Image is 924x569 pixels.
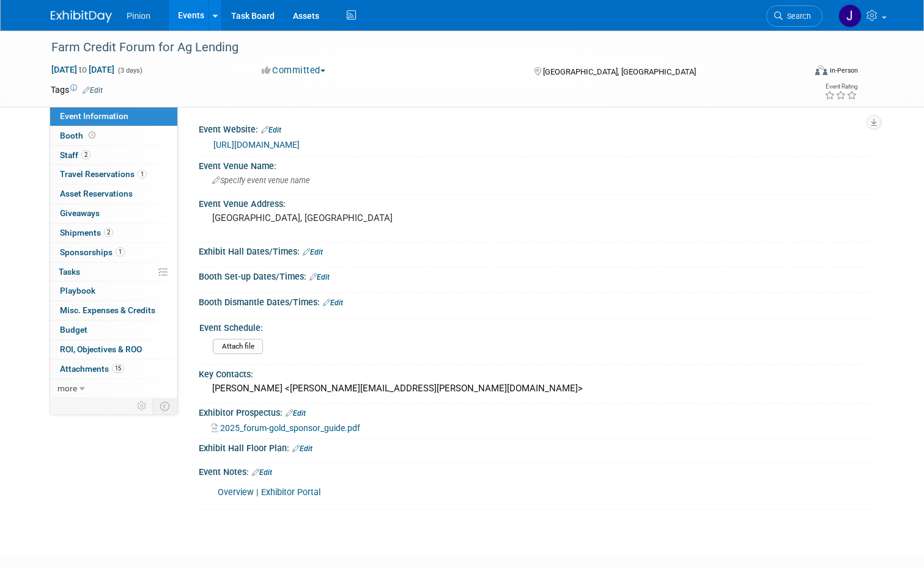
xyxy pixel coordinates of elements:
[286,409,306,418] a: Edit
[292,444,312,453] a: Edit
[50,301,177,320] a: Misc. Expenses & Credits
[50,379,177,398] a: more
[50,281,177,300] a: Playbook
[127,11,150,21] span: Pinion
[50,184,177,203] a: Asset Reservations
[261,126,281,134] a: Edit
[257,64,330,77] button: Committed
[50,126,177,145] a: Booth
[116,247,125,256] span: 1
[50,223,177,242] a: Shipments2
[112,364,124,373] span: 15
[543,67,696,76] span: [GEOGRAPHIC_DATA], [GEOGRAPHIC_DATA]
[77,65,89,74] span: to
[50,340,177,359] a: ROI, Objectives & ROO
[199,120,873,136] div: Event Website:
[83,86,103,95] a: Edit
[60,111,128,121] span: Event Information
[50,263,177,281] a: Tasks
[220,423,360,433] span: 2025_forum-gold_sponsor_guide.pdf
[50,243,177,262] a: Sponsorships1
[60,208,100,218] span: Giveaways
[815,65,827,75] img: Format-Inperson.png
[60,286,95,295] span: Playbook
[60,228,113,237] span: Shipments
[783,12,811,21] span: Search
[838,4,862,27] img: Jennifer Plumisto
[208,379,864,398] div: [PERSON_NAME] <[PERSON_NAME][EMAIL_ADDRESS][PERSON_NAME][DOMAIN_NAME]>
[199,293,873,309] div: Booth Dismantle Dates/Times:
[199,157,873,172] div: Event Venue Name:
[199,463,873,479] div: Event Notes:
[213,140,300,150] a: [URL][DOMAIN_NAME]
[739,63,858,82] div: Event Format
[199,404,873,419] div: Exhibitor Prospectus:
[138,170,147,179] span: 1
[199,319,868,334] div: Event Schedule:
[60,344,142,354] span: ROI, Objectives & ROO
[51,64,115,75] span: [DATE] [DATE]
[104,228,113,237] span: 2
[50,165,177,184] a: Travel Reservations1
[252,468,272,477] a: Edit
[199,267,873,283] div: Booth Set-up Dates/Times:
[303,248,323,256] a: Edit
[829,66,858,75] div: In-Person
[212,212,467,223] pre: [GEOGRAPHIC_DATA], [GEOGRAPHIC_DATA]
[199,439,873,455] div: Exhibit Hall Floor Plan:
[50,204,177,223] a: Giveaways
[199,242,873,258] div: Exhibit Hall Dates/Times:
[60,131,98,140] span: Booth
[60,150,91,160] span: Staff
[51,84,103,96] td: Tags
[50,321,177,339] a: Budget
[50,107,177,126] a: Event Information
[199,195,873,210] div: Event Venue Address:
[57,383,77,393] span: more
[60,364,124,374] span: Attachments
[50,360,177,379] a: Attachments15
[117,67,142,74] span: (3 days)
[824,84,857,90] div: Event Rating
[47,37,789,59] div: Farm Credit Forum for Ag Lending
[51,10,112,23] img: ExhibitDay
[212,176,310,185] span: Specify event venue name
[60,305,155,315] span: Misc. Expenses & Credits
[212,423,360,433] a: 2025_forum-gold_sponsor_guide.pdf
[60,169,147,179] span: Travel Reservations
[309,273,330,281] a: Edit
[81,150,91,159] span: 2
[86,131,98,140] span: Booth not reserved yet
[60,247,125,257] span: Sponsorships
[153,398,178,414] td: Toggle Event Tabs
[131,398,153,414] td: Personalize Event Tab Strip
[218,487,320,498] a: Overview | Exhibitor Portal
[59,267,80,277] span: Tasks
[323,299,343,307] a: Edit
[60,325,87,335] span: Budget
[199,365,873,380] div: Key Contacts:
[50,146,177,165] a: Staff2
[766,5,822,27] a: Search
[60,189,133,198] span: Asset Reservations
